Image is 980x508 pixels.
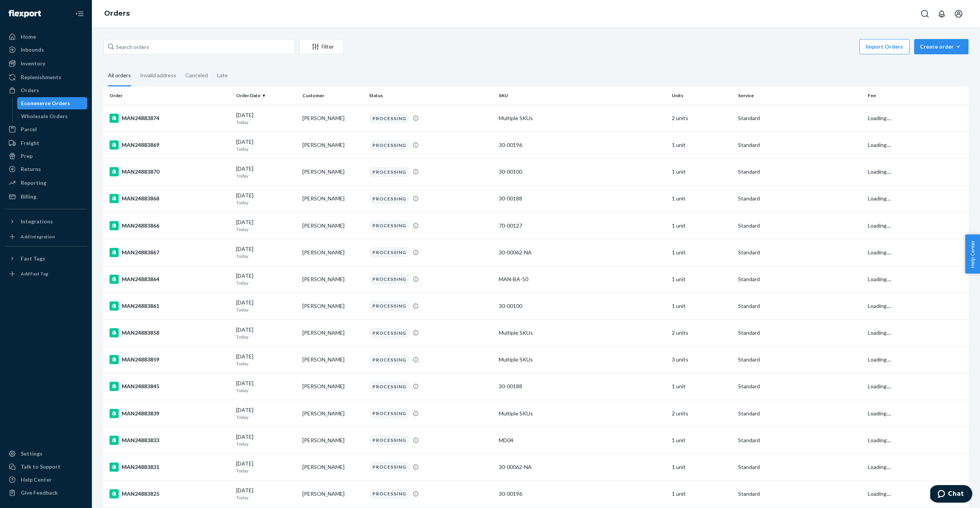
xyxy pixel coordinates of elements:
[233,86,299,105] th: Order Date
[499,463,666,471] div: 30-00062-NA
[5,474,87,486] a: Help Center
[859,39,910,54] button: Import Orders
[299,105,366,132] td: [PERSON_NAME]
[369,435,410,445] div: PROCESSING
[299,39,344,54] button: Filter
[236,334,296,340] p: Today
[669,132,735,158] td: 1 unit
[738,249,862,256] p: Standard
[496,105,669,132] td: Multiple SKUs
[920,43,963,50] div: Create order
[369,220,410,231] div: PROCESSING
[21,46,44,54] div: Inbounds
[669,239,735,266] td: 1 unit
[236,218,296,233] div: [DATE]
[21,463,60,471] div: Talk to Support
[140,65,176,85] div: Invalid address
[865,400,969,427] td: Loading....
[109,409,230,418] div: MAN24883839
[21,270,48,277] div: Add Fast Tag
[236,467,296,474] p: Today
[669,212,735,239] td: 1 unit
[738,329,862,337] p: Standard
[236,360,296,367] p: Today
[299,427,366,454] td: [PERSON_NAME]
[236,138,296,152] div: [DATE]
[499,249,666,256] div: 30-00062-NA
[299,212,366,239] td: [PERSON_NAME]
[738,436,862,444] p: Standard
[109,114,230,123] div: MAN24883874
[865,239,969,266] td: Loading....
[499,168,666,176] div: 30-00100
[21,73,61,81] div: Replenishments
[236,226,296,233] p: Today
[236,119,296,125] p: Today
[236,441,296,447] p: Today
[236,494,296,501] p: Today
[738,302,862,310] p: Standard
[865,454,969,480] td: Loading....
[5,461,87,473] button: Talk to Support
[965,234,980,274] button: Help Center
[109,382,230,391] div: MAN24883845
[236,173,296,179] p: Today
[865,105,969,132] td: Loading....
[914,39,969,54] button: Create order
[299,132,366,158] td: [PERSON_NAME]
[738,463,862,471] p: Standard
[369,328,410,338] div: PROCESSING
[865,158,969,185] td: Loading....
[236,253,296,259] p: Today
[299,158,366,185] td: [PERSON_NAME]
[109,275,230,284] div: MAN24883864
[738,141,862,149] p: Standard
[217,65,228,85] div: Late
[369,301,410,311] div: PROCESSING
[109,436,230,445] div: MAN24883833
[369,408,410,418] div: PROCESSING
[499,383,666,390] div: 30-00188
[496,346,669,373] td: Multiple SKUs
[369,462,410,472] div: PROCESSING
[299,319,366,346] td: [PERSON_NAME]
[236,379,296,394] div: [DATE]
[236,487,296,501] div: [DATE]
[21,255,45,262] div: Fast Tags
[21,233,55,240] div: Add Integration
[865,373,969,400] td: Loading....
[21,112,68,120] div: Wholesale Orders
[299,239,366,266] td: [PERSON_NAME]
[865,427,969,454] td: Loading....
[5,137,87,149] a: Freight
[5,44,87,56] a: Inbounds
[21,179,46,187] div: Reporting
[499,275,666,283] div: MAN-BA-50
[98,3,136,25] ol: breadcrumbs
[669,185,735,212] td: 1 unit
[21,218,53,225] div: Integrations
[236,460,296,474] div: [DATE]
[496,86,669,105] th: SKU
[109,194,230,203] div: MAN24883868
[236,111,296,125] div: [DATE]
[109,462,230,472] div: MAN24883831
[17,110,88,122] a: Wholesale Orders
[669,86,735,105] th: Units
[299,454,366,480] td: [PERSON_NAME]
[669,266,735,293] td: 1 unit
[5,163,87,175] a: Returns
[299,266,366,293] td: [PERSON_NAME]
[103,39,295,54] input: Search orders
[299,293,366,319] td: [PERSON_NAME]
[72,6,87,21] button: Close Navigation
[369,140,410,150] div: PROCESSING
[499,222,666,230] div: 70-00127
[865,319,969,346] td: Loading....
[21,125,37,133] div: Parcel
[369,488,410,499] div: PROCESSING
[299,346,366,373] td: [PERSON_NAME]
[865,86,969,105] th: Fee
[21,193,36,200] div: Billing
[669,158,735,185] td: 1 unit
